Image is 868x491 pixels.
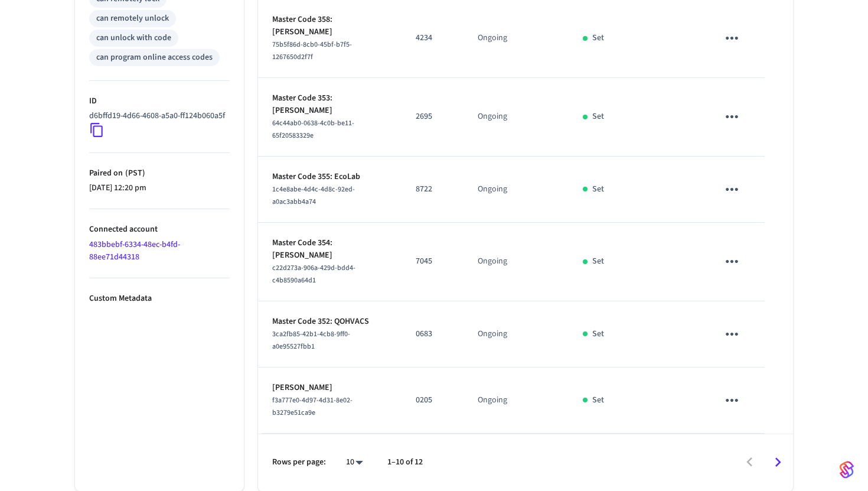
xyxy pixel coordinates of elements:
span: c22d273a-906a-429d-bdd4-c4b8590a64d1 [272,263,355,285]
div: can program online access codes [96,51,213,64]
td: Ongoing [464,301,568,368]
p: Set [592,183,604,196]
p: d6bffd19-4d66-4608-a5a0-ff124b060a5f [89,110,225,122]
p: Set [592,32,604,44]
p: Paired on [89,167,230,180]
span: 3ca2fb85-42b1-4cb8-9ff0-a0e95527fbb1 [272,329,350,352]
p: Master Code 358: [PERSON_NAME] [272,14,387,38]
div: can remotely unlock [96,12,169,25]
p: Set [592,328,604,340]
td: Ongoing [464,223,568,301]
p: Set [592,110,604,123]
button: Go to next page [764,448,792,476]
span: 1c4e8abe-4d4c-4d8c-92ed-a0ac3abb4a74 [272,184,355,207]
p: 4234 [416,32,449,44]
p: 1–10 of 12 [387,456,423,469]
p: Master Code 355: EcoLab [272,171,387,183]
span: 64c44ab0-0638-4c0b-be11-65f20583329e [272,118,354,141]
p: Set [592,394,604,407]
a: 483bbebf-6334-48ec-b4fd-88ee71d44318 [89,239,180,263]
p: Custom Metadata [89,292,230,305]
div: can unlock with code [96,32,171,44]
p: Rows per page: [272,456,326,469]
p: Master Code 352: QOHVACS [272,316,387,328]
span: f3a777e0-4d97-4d31-8e02-b3279e51ca9e [272,395,353,418]
td: Ongoing [464,368,568,434]
p: Master Code 353: [PERSON_NAME] [272,92,387,117]
p: Connected account [89,223,230,236]
p: ID [89,95,230,108]
p: [PERSON_NAME] [272,382,387,394]
p: Set [592,255,604,268]
p: [DATE] 12:20 pm [89,182,230,194]
img: SeamLogoGradient.69752ec5.svg [840,460,854,479]
span: ( PST ) [123,167,145,179]
p: 7045 [416,255,449,268]
td: Ongoing [464,157,568,223]
p: 0683 [416,328,449,340]
div: 10 [340,454,368,471]
p: 8722 [416,183,449,196]
p: Master Code 354: [PERSON_NAME] [272,237,387,262]
span: 75b5f86d-8cb0-45bf-b7f5-1267650d2f7f [272,40,352,62]
p: 2695 [416,110,449,123]
td: Ongoing [464,78,568,157]
p: 0205 [416,394,449,407]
